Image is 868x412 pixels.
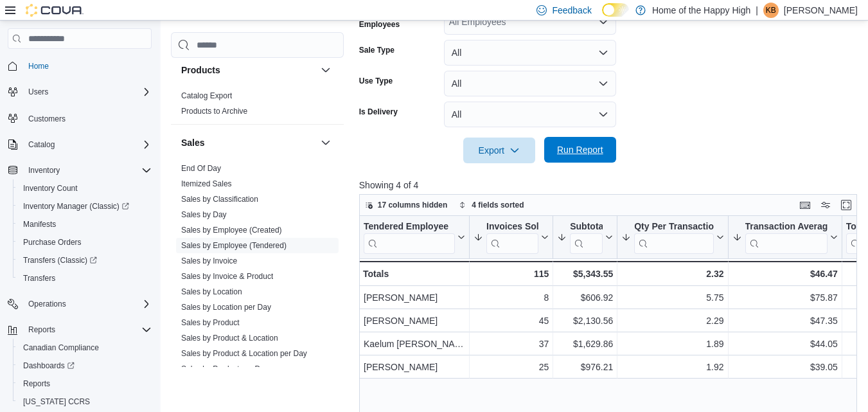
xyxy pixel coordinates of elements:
span: Canadian Compliance [18,340,152,355]
button: All [444,71,616,96]
span: [US_STATE] CCRS [23,397,90,407]
span: Customers [28,114,66,124]
span: Dark Mode [602,17,603,17]
div: Kaelum [PERSON_NAME] [364,336,465,352]
span: Inventory [28,165,60,175]
a: Transfers (Classic) [18,253,102,268]
label: Is Delivery [359,107,398,117]
a: Itemized Sales [181,179,232,188]
span: Catalog [23,137,152,152]
div: $1,629.86 [557,336,613,352]
div: 37 [474,336,549,352]
button: Transaction Average [732,221,837,254]
img: Cova [26,4,84,17]
span: Inventory Count [23,183,78,193]
div: [PERSON_NAME] [364,290,465,305]
a: Sales by Product per Day [181,364,269,373]
span: Transfers [23,273,55,283]
div: 45 [474,313,549,328]
button: Reports [3,321,157,339]
div: Subtotal [570,221,603,254]
button: Inventory Count [13,179,157,197]
span: Reports [28,325,55,335]
a: Inventory Count [18,181,83,196]
a: Sales by Employee (Created) [181,226,282,235]
button: Manifests [13,215,157,233]
button: Sales [318,135,333,150]
button: Run Report [544,137,616,163]
span: Reports [23,379,50,389]
a: Inventory Manager (Classic) [18,199,134,214]
div: Qty Per Transaction [634,221,713,233]
button: Canadian Compliance [13,339,157,357]
label: Sale Type [359,45,394,55]
a: Reports [18,376,55,391]
p: Home of the Happy High [652,3,750,18]
span: Sales by Location [181,287,242,297]
p: | [756,3,758,18]
span: End Of Day [181,163,221,174]
a: Sales by Product & Location [181,334,278,343]
span: Customers [23,110,152,126]
button: Operations [3,295,157,313]
button: Purchase Orders [13,233,157,251]
div: [PERSON_NAME] [364,313,465,328]
button: Subtotal [557,221,613,254]
span: Reports [18,376,152,391]
a: Sales by Employee (Tendered) [181,241,287,250]
div: Qty Per Transaction [634,221,713,254]
div: Invoices Sold [486,221,538,254]
span: Sales by Classification [181,194,258,204]
button: Transfers [13,269,157,287]
a: Manifests [18,217,61,232]
button: Reports [23,322,60,337]
span: Sales by Product & Location [181,333,278,343]
div: Totals [363,266,465,282]
a: Sales by Product & Location per Day [181,349,307,358]
span: 17 columns hidden [378,200,448,210]
span: Inventory Count [18,181,152,196]
div: $44.05 [732,336,837,352]
button: 4 fields sorted [454,197,529,213]
button: Sales [181,136,315,149]
span: Inventory Manager (Classic) [23,201,129,211]
span: Products to Archive [181,106,247,116]
button: Home [3,57,157,75]
a: Purchase Orders [18,235,87,250]
div: $39.05 [732,359,837,375]
button: All [444,102,616,127]
span: Inventory [23,163,152,178]
button: Users [3,83,157,101]
a: Products to Archive [181,107,247,116]
span: Sales by Day [181,210,227,220]
div: [PERSON_NAME] [364,359,465,375]
div: $47.35 [732,313,837,328]
button: Tendered Employee [364,221,465,254]
button: 17 columns hidden [360,197,453,213]
div: Transaction Average [745,221,827,254]
span: Sales by Employee (Created) [181,225,282,235]
button: All [444,40,616,66]
span: Manifests [23,219,56,229]
span: 4 fields sorted [472,200,524,210]
button: Inventory [3,161,157,179]
span: Sales by Invoice [181,256,237,266]
span: Transfers (Classic) [23,255,97,265]
span: Export [471,138,527,163]
button: Export [463,138,535,163]
span: Purchase Orders [18,235,152,250]
div: 2.32 [621,266,723,282]
button: Invoices Sold [474,221,549,254]
h3: Sales [181,136,205,149]
div: $606.92 [557,290,613,305]
div: Tendered Employee [364,221,455,233]
div: 25 [474,359,549,375]
a: Inventory Manager (Classic) [13,197,157,215]
span: Sales by Product per Day [181,364,269,374]
div: $2,130.56 [557,313,613,328]
div: 1.89 [621,336,723,352]
div: 115 [474,266,549,282]
span: Operations [28,299,66,309]
a: Sales by Product [181,318,240,327]
a: Sales by Classification [181,195,258,204]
